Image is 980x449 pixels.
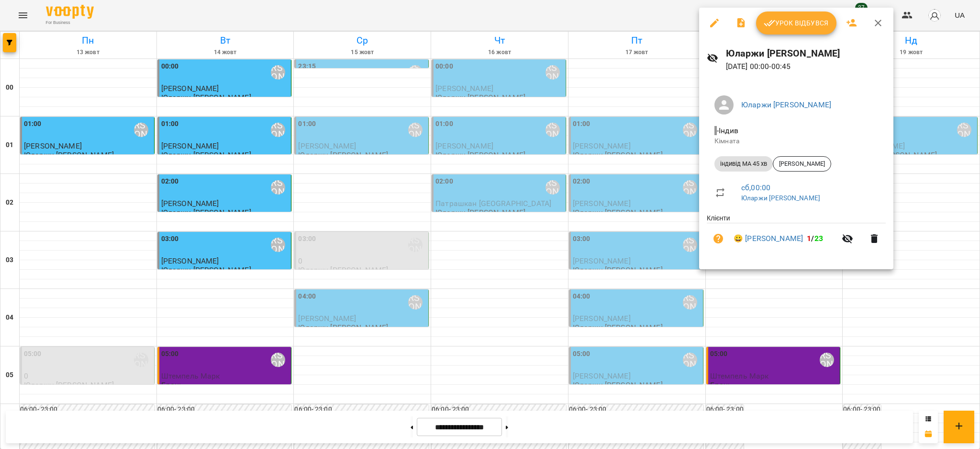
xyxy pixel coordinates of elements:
[741,100,831,109] a: Юларжи [PERSON_NAME]
[814,234,823,243] span: 23
[807,234,823,243] b: /
[726,61,886,72] p: [DATE] 00:00 - 00:45
[764,17,829,29] span: Урок відбувся
[707,213,886,258] ul: Клієнти
[714,160,773,168] span: індивід МА 45 хв
[741,194,820,202] a: Юларжи [PERSON_NAME]
[756,12,836,35] button: Урок відбувся
[714,137,878,146] p: Кімната
[714,126,740,135] span: - Індив
[726,46,886,61] h6: Юларжи [PERSON_NAME]
[707,227,730,250] button: Візит ще не сплачено. Додати оплату?
[773,156,831,172] div: [PERSON_NAME]
[741,183,770,192] a: сб , 00:00
[807,234,811,243] span: 1
[773,160,831,168] span: [PERSON_NAME]
[734,233,803,244] a: 😀 [PERSON_NAME]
